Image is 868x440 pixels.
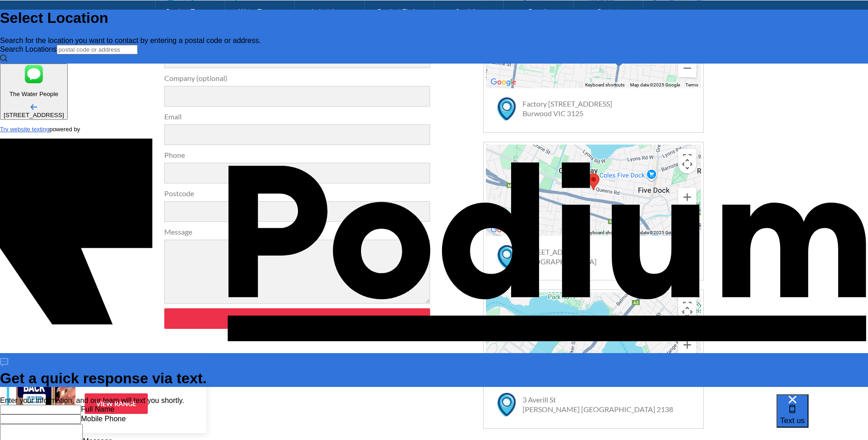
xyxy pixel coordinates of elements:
span: powered by [49,126,80,133]
div: [STREET_ADDRESS] [4,112,64,118]
label: Full Name [81,405,114,413]
label: Mobile Phone [81,415,126,423]
input: postal code or address [57,45,138,54]
p: The Water People [4,91,64,97]
iframe: podium webchat widget bubble [776,394,868,440]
